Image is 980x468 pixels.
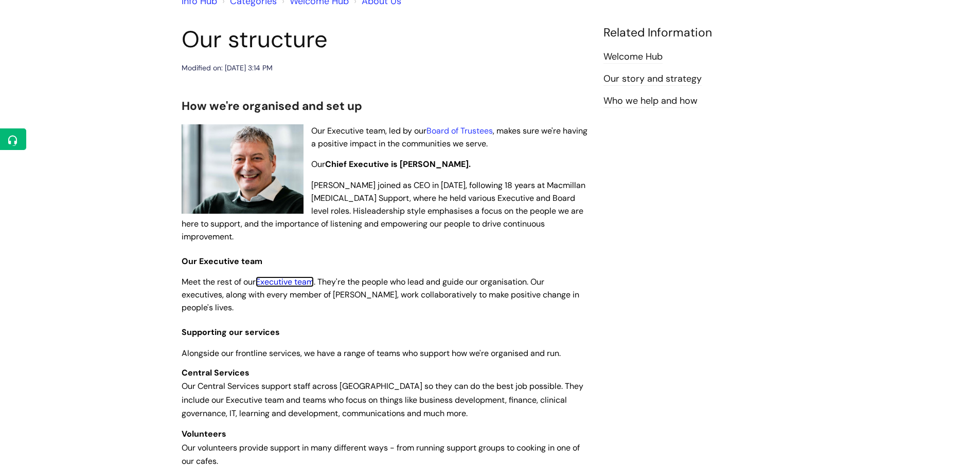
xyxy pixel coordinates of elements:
[182,124,304,214] img: WithYou Chief Executive Simon Phillips pictured looking at the camera and smiling
[182,276,579,313] span: Meet the rest of our . They're the people who lead and guide our organisation. Our executives, al...
[311,125,587,149] span: Our Executive team, led by our , makes sure we're having a positive impact in the communities we ...
[311,159,471,170] span: Our
[182,256,262,267] span: Our Executive team
[182,367,583,419] span: Our Central Services support staff across [GEOGRAPHIC_DATA] so they can do the best job possible....
[603,26,799,40] h4: Related Information
[426,125,493,136] a: Board of Trustees
[182,62,273,74] div: Modified on: [DATE] 3:14 PM
[182,99,362,114] span: How we're organised and set up
[311,180,585,216] span: [PERSON_NAME] joined as CEO in [DATE], following 18 years at Macmillan [MEDICAL_DATA] Support, wh...
[182,327,280,338] span: Supporting our services
[182,26,588,53] h1: Our structure
[182,205,583,242] span: leadership style emphasises a focus on the people we are here to support, and the importance of l...
[603,72,702,86] a: Our story and strategy
[182,367,250,378] strong: Central Services
[182,428,226,439] strong: Volunteers
[603,50,663,64] a: Welcome Hub
[325,159,471,170] strong: Chief Executive is [PERSON_NAME].
[182,428,580,466] span: Our volunteers provide support in many different ways - from running support groups to cooking in...
[182,348,561,359] span: Alongside our frontline services, we have a range of teams who support how we're organised and run.
[603,95,698,108] a: Who we help and how
[256,276,314,287] a: Executive team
